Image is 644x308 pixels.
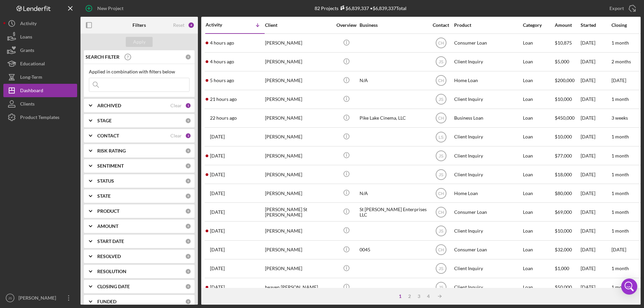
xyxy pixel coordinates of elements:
time: 2025-10-01 16:05 [210,40,234,46]
div: Client Inquiry [454,53,521,71]
div: Business Loan [454,109,521,127]
b: SEARCH FILTER [86,54,119,60]
button: New Project [80,2,130,15]
div: [DATE] [581,128,611,146]
div: 0 [185,223,191,229]
text: JS [438,153,443,158]
div: 0 [185,118,191,124]
div: 1 [185,103,191,109]
text: CH [438,41,444,46]
div: Overview [334,22,359,28]
div: [PERSON_NAME] [17,291,60,306]
time: 1 month [611,134,629,139]
div: [PERSON_NAME] [265,53,332,71]
b: Filters [132,22,146,28]
div: Clear [170,103,182,108]
text: JS [438,285,443,290]
div: Client Inquiry [454,166,521,183]
button: Product Templates [3,111,77,124]
text: CH [438,191,444,196]
span: $69,000 [555,209,572,215]
time: 2025-09-29 20:28 [210,153,225,159]
b: FUNDED [97,299,116,304]
b: CLOSING DATE [97,284,130,289]
b: RESOLUTION [97,269,126,274]
button: Educational [3,57,77,70]
div: 0045 [360,241,427,259]
div: Client Inquiry [454,90,521,108]
div: Clients [20,97,35,112]
div: [DATE] [581,184,611,202]
div: Loan [523,147,554,165]
div: Category [523,22,554,28]
div: Loan [523,260,554,278]
div: [DATE] [581,109,611,127]
div: [PERSON_NAME] [265,128,332,146]
div: [DATE] [581,222,611,240]
div: 0 [185,148,191,154]
button: Long-Term [3,70,77,84]
time: 2025-09-29 23:45 [210,134,225,139]
div: 0 [185,54,191,60]
text: JS [438,266,443,271]
b: START DATE [97,239,124,244]
div: [PERSON_NAME] St [PERSON_NAME] [265,203,332,221]
div: Export [609,2,624,15]
div: Business [360,22,427,28]
button: Loans [3,30,77,44]
div: [PERSON_NAME] [265,222,332,240]
text: JS [438,60,443,64]
div: Client Inquiry [454,222,521,240]
time: 1 month [611,209,629,215]
div: Client Inquiry [454,147,521,165]
div: Activity [20,17,37,32]
text: JS [438,97,443,102]
span: $77,000 [555,153,572,159]
div: [PERSON_NAME] [265,184,332,202]
button: Clients [3,97,77,111]
b: ARCHIVED [97,103,121,108]
text: CH [438,248,444,252]
div: 3 [185,133,191,139]
div: [DATE] [581,53,611,71]
div: Client Inquiry [454,279,521,296]
time: 2025-09-25 00:34 [210,285,225,290]
time: 2025-09-26 20:34 [210,228,225,234]
div: [DATE] [581,34,611,52]
div: Loan [523,90,554,108]
div: 0 [185,268,191,274]
b: CONTACT [97,133,119,138]
text: CH [438,116,444,121]
div: Loan [523,34,554,52]
span: $5,000 [555,59,569,64]
button: Grants [3,44,77,57]
time: 2025-10-01 15:26 [210,59,234,64]
div: Home Loan [454,72,521,89]
div: Consumer Loan [454,241,521,259]
time: 2025-09-30 23:00 [210,97,237,102]
div: [PERSON_NAME] [265,109,332,127]
time: 2 months [611,59,631,64]
div: [PERSON_NAME] [265,166,332,183]
time: 1 month [611,228,629,234]
div: [DATE] [581,72,611,89]
div: 0 [185,238,191,244]
div: Loan [523,166,554,183]
div: Consumer Loan [454,203,521,221]
div: 0 [185,284,191,290]
div: Loan [523,72,554,89]
button: Activity [3,17,77,30]
time: 2025-09-25 16:46 [210,266,225,271]
time: [DATE] [611,77,626,83]
div: 1 [395,294,405,299]
div: Client Inquiry [454,128,521,146]
div: [PERSON_NAME] [265,90,332,108]
div: New Project [97,2,123,15]
div: Educational [20,57,45,72]
text: JS [438,229,443,234]
div: Loan [523,53,554,71]
div: 4 [188,22,195,28]
div: N/A [360,72,427,89]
